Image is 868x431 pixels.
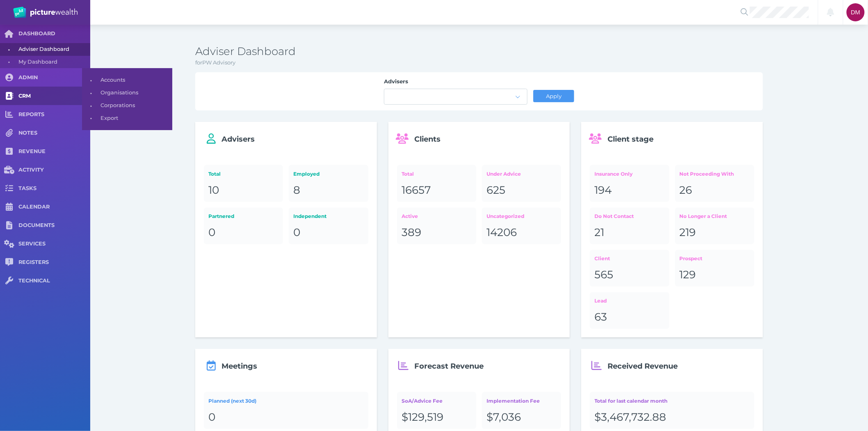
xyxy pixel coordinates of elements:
a: Planned (next 30d)0 [204,392,368,429]
span: • [82,88,101,98]
div: $3,467,732.88 [595,410,750,424]
img: PW [13,7,78,18]
label: Advisers [384,78,528,89]
span: Meetings [222,362,257,371]
span: Partnered [208,213,234,219]
div: 389 [402,226,472,240]
span: Lead [595,298,607,304]
div: 219 [680,226,750,240]
span: • [82,113,101,123]
div: 14206 [487,226,557,240]
div: Dee Molloy [847,3,865,21]
a: •Corporations [82,99,172,112]
div: $7,036 [487,410,557,424]
div: 0 [208,226,279,240]
div: 129 [680,268,750,282]
span: SERVICES [18,241,90,248]
span: DM [851,9,861,16]
span: ACTIVITY [18,167,90,174]
span: Planned (next 30d) [208,398,256,404]
span: CRM [18,93,90,100]
div: 8 [294,183,364,197]
a: Partnered0 [204,208,283,244]
span: Apply [542,93,565,99]
span: Implementation Fee [487,398,540,404]
a: •Organisations [82,87,172,99]
span: DASHBOARD [18,30,90,37]
a: Total10 [204,165,283,202]
a: •Accounts [82,74,172,87]
div: 10 [208,183,279,197]
span: Prospect [680,255,703,261]
p: for PW Advisory [195,59,763,67]
a: Total for last calendar month$3,467,732.88 [590,392,754,429]
span: REGISTERS [18,259,90,266]
span: CALENDAR [18,204,90,211]
span: Advisers [222,135,255,144]
span: Clients [415,135,441,144]
div: 0 [294,226,364,240]
a: Active389 [397,208,476,244]
span: Employed [294,171,320,177]
span: Corporations [101,99,169,112]
h3: Adviser Dashboard [195,45,763,59]
span: SoA/Advice Fee [402,398,443,404]
div: 21 [595,226,665,240]
span: TECHNICAL [18,277,90,284]
div: 194 [595,183,665,197]
span: TASKS [18,185,90,192]
div: 63 [595,310,665,324]
a: •Export [82,112,172,125]
span: Active [402,213,418,219]
span: Forecast Revenue [415,362,484,371]
span: Organisations [101,87,169,99]
span: REVENUE [18,148,90,155]
span: Not Proceeding With [680,171,734,177]
span: Independent [294,213,327,219]
button: Apply [533,90,574,102]
span: Under Advice [487,171,521,177]
span: Total [208,171,221,177]
span: REPORTS [18,111,90,118]
span: Total [402,171,414,177]
a: Implementation Fee$7,036 [482,392,561,429]
span: Export [101,112,169,125]
span: ADMIN [18,74,90,81]
span: • [82,101,101,111]
span: Adviser Dashboard [18,43,87,56]
div: 26 [680,183,750,197]
span: • [82,75,101,85]
a: Under Advice625 [482,165,561,202]
span: My Dashboard [18,56,87,69]
span: NOTES [18,130,90,137]
div: 625 [487,183,557,197]
span: No Longer a Client [680,213,727,219]
div: 565 [595,268,665,282]
span: Total for last calendar month [595,398,668,404]
a: Total16657 [397,165,476,202]
span: Do Not Contact [595,213,634,219]
div: 16657 [402,183,472,197]
a: Employed8 [289,165,368,202]
span: Client stage [608,135,653,144]
a: Independent0 [289,208,368,244]
span: Insurance Only [595,171,633,177]
div: 0 [208,410,363,424]
span: Accounts [101,74,169,87]
span: Client [595,255,610,261]
a: SoA/Advice Fee$129,519 [397,392,476,429]
span: Uncategorized [487,213,524,219]
span: Received Revenue [608,362,678,371]
span: DOCUMENTS [18,222,90,229]
div: $129,519 [402,410,472,424]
